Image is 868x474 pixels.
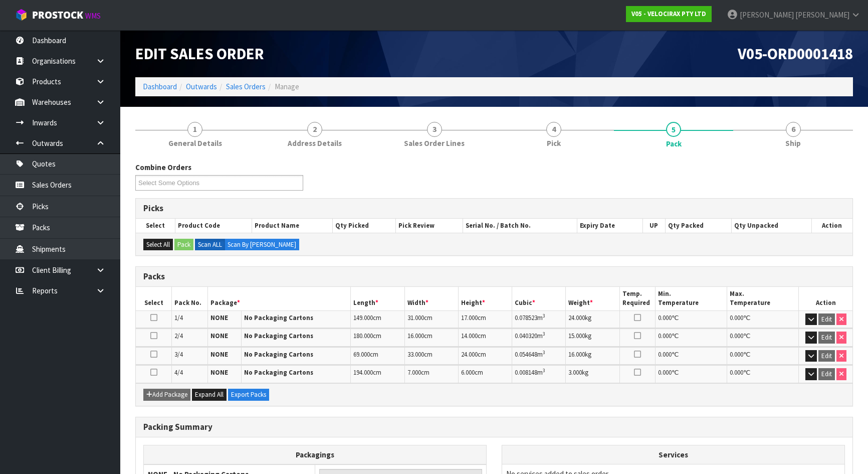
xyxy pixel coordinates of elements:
[135,44,264,64] span: Edit Sales Order
[727,329,799,346] td: ℃
[244,350,313,359] strong: No Packaging Cartons
[143,204,845,213] h3: Picks
[275,82,299,91] span: Manage
[727,287,799,310] th: Max. Temperature
[727,347,799,365] td: ℃
[730,313,743,322] span: 0.000
[143,422,845,432] h3: Packing Summary
[174,239,193,251] button: Pack
[407,368,421,377] span: 7.000
[656,287,727,310] th: Min. Temperature
[143,389,190,401] button: Add Package
[730,332,743,340] span: 0.000
[512,365,566,383] td: m
[656,347,727,365] td: ℃
[566,287,619,310] th: Weight
[307,122,322,137] span: 2
[568,368,582,377] span: 3.000
[404,347,458,365] td: cm
[458,347,512,365] td: cm
[656,365,727,383] td: ℃
[626,6,712,22] a: V05 - VELOCIRAX PTY LTD
[85,11,101,21] small: WMS
[210,332,228,340] strong: NONE
[195,390,224,399] span: Expand All
[546,122,561,137] span: 4
[168,138,222,148] span: General Details
[404,138,465,148] span: Sales Order Lines
[566,365,619,383] td: kg
[192,389,227,401] button: Expand All
[351,365,404,383] td: cm
[631,10,706,18] strong: V05 - VELOCIRAX PTY LTD
[566,329,619,346] td: kg
[568,313,585,322] span: 24.000
[228,389,269,401] button: Export Packs
[658,313,672,322] span: 0.000
[353,332,373,340] span: 180.000
[207,287,351,310] th: Package
[818,350,835,362] button: Edit
[210,313,228,322] strong: NONE
[143,272,845,281] h3: Packs
[818,368,835,380] button: Edit
[404,365,458,383] td: cm
[727,310,799,328] td: ℃
[461,350,478,359] span: 24.000
[461,313,478,322] span: 17.000
[288,138,342,148] span: Address Details
[353,313,373,322] span: 149.000
[407,332,424,340] span: 16.000
[351,287,404,310] th: Length
[404,310,458,328] td: cm
[353,350,370,359] span: 69.000
[187,122,202,137] span: 1
[195,239,225,251] label: Scan ALL
[543,331,545,337] sup: 3
[568,332,585,340] span: 15.000
[244,332,313,340] strong: No Packaging Cartons
[135,162,191,173] label: Combine Orders
[666,138,682,149] span: Pack
[404,287,458,310] th: Width
[642,219,665,233] th: UP
[656,329,727,346] td: ℃
[658,350,672,359] span: 0.000
[407,350,424,359] span: 33.000
[461,332,478,340] span: 14.000
[458,365,512,383] td: cm
[566,310,619,328] td: kg
[566,347,619,365] td: kg
[244,368,313,377] strong: No Packaging Cartons
[175,219,252,233] th: Product Code
[136,219,175,233] th: Select
[404,329,458,346] td: cm
[174,350,183,359] span: 3/4
[174,368,183,377] span: 4/4
[730,368,743,377] span: 0.000
[210,368,228,377] strong: NONE
[619,287,656,310] th: Temp. Required
[512,287,566,310] th: Cubic
[461,368,475,377] span: 6.000
[512,347,566,365] td: m
[543,349,545,356] sup: 3
[512,329,566,346] td: m
[795,10,849,20] span: [PERSON_NAME]
[502,445,844,464] th: Services
[143,239,173,251] button: Select All
[244,313,313,322] strong: No Packaging Cartons
[740,10,794,20] span: [PERSON_NAME]
[727,365,799,383] td: ℃
[785,138,801,148] span: Ship
[547,138,561,148] span: Pick
[351,347,404,365] td: cm
[15,9,28,21] img: cube-alt.png
[143,82,177,91] a: Dashboard
[818,313,835,326] button: Edit
[351,310,404,328] td: cm
[543,312,545,319] sup: 3
[799,287,852,310] th: Action
[568,350,585,359] span: 16.000
[811,219,852,233] th: Action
